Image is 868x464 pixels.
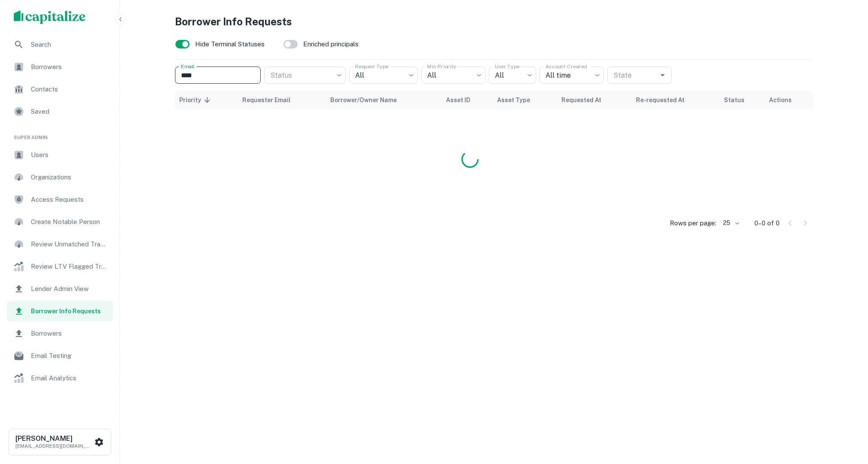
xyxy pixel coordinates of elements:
[632,91,720,109] th: Re-requested At
[7,279,113,299] a: Lender Admin View
[657,69,669,81] button: Open
[720,91,765,109] th: Status
[7,167,113,188] a: Organizations
[7,234,113,255] a: Review Unmatched Transactions
[31,84,108,94] span: Contacts
[195,39,265,49] span: Hide Terminal Statuses
[561,95,601,105] h6: Requested At
[546,63,587,70] label: Account Created
[264,67,346,84] div: ​
[421,67,485,84] div: All
[427,63,456,70] label: Min Priority
[31,261,108,272] span: Review LTV Flagged Transactions
[7,101,113,122] a: Saved
[31,194,108,205] span: Access Requests
[7,323,113,344] a: Borrowers
[31,217,108,227] span: Create Notable Person
[765,91,813,109] th: Actions
[15,435,93,442] h6: [PERSON_NAME]
[754,218,780,228] p: 0–0 of 0
[7,256,113,277] a: Review LTV Flagged Transactions
[670,218,716,228] p: Rows per page:
[175,14,292,29] h4: Borrower Info Requests
[7,301,113,321] a: Borrower Info Requests
[489,67,536,84] div: All
[15,442,93,450] p: [EMAIL_ADDRESS][DOMAIN_NAME]
[31,284,108,294] span: Lender Admin View
[31,150,108,160] span: Users
[442,91,493,109] th: Asset ID
[14,10,86,24] img: capitalize-logo.png
[7,189,113,210] a: Access Requests
[720,217,741,229] div: 25
[31,328,108,339] span: Borrowers
[303,39,359,49] span: Enriched principals
[326,91,442,109] th: Borrower/Owner Name
[7,145,113,165] a: Users
[7,124,113,145] li: Super Admin
[7,57,113,77] a: Borrowers
[495,63,520,70] label: User Type
[31,306,108,316] span: Borrower Info Requests
[493,91,557,109] th: Asset Type
[31,62,108,72] span: Borrowers
[31,39,108,50] span: Search
[9,429,111,455] button: [PERSON_NAME][EMAIL_ADDRESS][DOMAIN_NAME]
[355,63,389,70] label: Request Type
[31,172,108,182] span: Organizations
[7,368,113,388] a: Email Analytics
[7,34,113,55] a: Search
[31,239,108,249] span: Review Unmatched Transactions
[7,346,113,366] a: Email Testing
[825,395,868,437] iframe: Chat Widget
[7,212,113,232] a: Create Notable Person
[181,63,195,70] label: Email
[31,351,108,361] span: Email Testing
[238,91,326,109] th: Requester Email
[31,373,108,383] span: Email Analytics
[179,95,201,105] h6: Priority
[349,67,418,84] div: All
[7,79,113,100] a: Contacts
[31,106,108,117] span: Saved
[539,67,604,84] div: All time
